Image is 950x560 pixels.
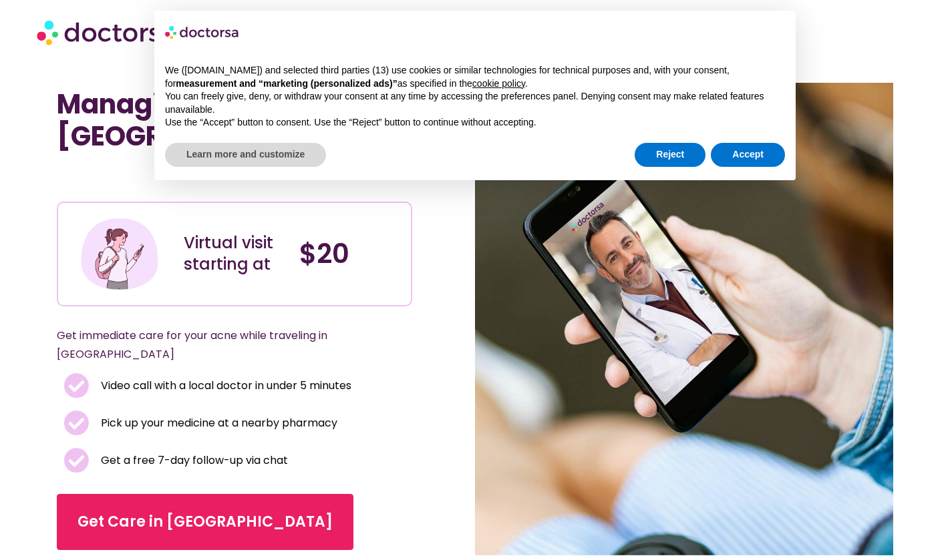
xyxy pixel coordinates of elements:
[98,414,337,433] span: Pick up your medicine at a nearby pharmacy
[57,326,380,364] p: Get immediate care for your acne while traveling in [GEOGRAPHIC_DATA]
[165,21,240,43] img: logo
[184,232,286,275] div: Virtual visit starting at
[299,238,402,270] h4: $20
[63,172,264,188] iframe: Customer reviews powered by Trustpilot
[57,494,353,550] a: Get Care in [GEOGRAPHIC_DATA]
[57,88,412,152] h1: Managing Acne in [GEOGRAPHIC_DATA]
[77,511,333,533] span: Get Care in [GEOGRAPHIC_DATA]
[176,78,397,89] strong: measurement and “marketing (personalized ads)”
[165,116,785,129] p: Use the “Accept” button to consent. Use the “Reject” button to continue without accepting.
[165,90,785,116] p: You can freely give, deny, or withdraw your consent at any time by accessing the preferences pane...
[165,64,785,90] p: We ([DOMAIN_NAME]) and selected third parties (13) use cookies or similar technologies for techni...
[98,376,351,395] span: Video call with a local doctor in under 5 minutes
[79,213,160,294] img: Illustration depicting a young woman in a casual outfit, engaged with her smartphone. She has a p...
[635,143,705,167] button: Reject
[711,143,785,167] button: Accept
[165,143,326,167] button: Learn more and customize
[98,451,288,470] span: Get a free 7-day follow-up via chat
[472,78,525,89] a: cookie policy
[475,83,893,555] img: acne-doctor-Madrid.jpg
